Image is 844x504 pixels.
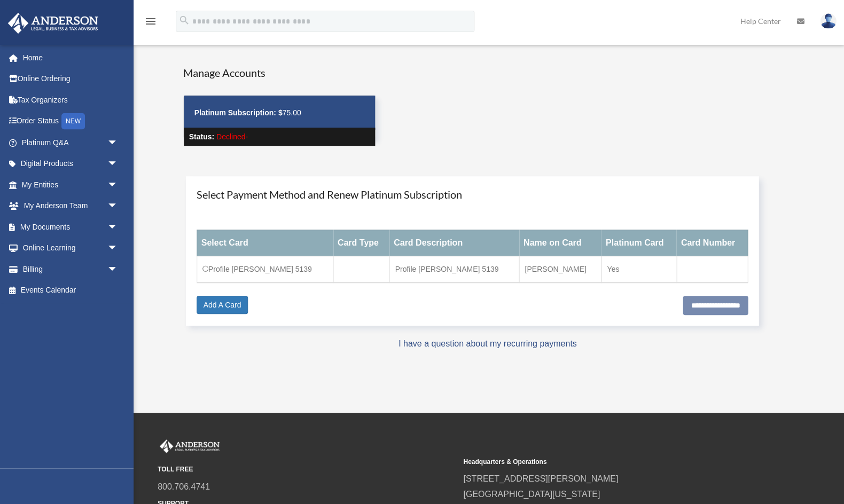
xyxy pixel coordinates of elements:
[389,230,519,256] th: Card Description
[107,174,128,196] span: arrow_drop_down
[7,111,134,132] a: Order StatusNEW
[389,256,519,282] td: Profile [PERSON_NAME] 5139
[601,256,676,282] td: Yes
[183,65,376,80] h4: Manage Accounts
[197,256,333,282] td: Profile [PERSON_NAME] 5139
[197,296,248,314] a: Add A Card
[5,13,101,34] img: Anderson Advisors Platinum Portal
[158,439,222,453] img: Anderson Advisors Platinum Portal
[398,339,577,348] a: I have a question about my recurring payments
[601,230,676,256] th: Platinum Card
[144,15,157,28] i: menu
[463,474,618,483] a: [STREET_ADDRESS][PERSON_NAME]
[216,132,248,141] span: Declined-
[107,216,128,238] span: arrow_drop_down
[463,489,600,498] a: [GEOGRAPHIC_DATA][US_STATE]
[7,47,134,68] a: Home
[7,68,134,90] a: Online Ordering
[197,230,333,256] th: Select Card
[7,258,134,280] a: Billingarrow_drop_down
[178,14,190,26] i: search
[107,132,128,154] span: arrow_drop_down
[7,153,134,175] a: Digital Productsarrow_drop_down
[7,195,134,217] a: My Anderson Teamarrow_drop_down
[144,19,157,28] a: menu
[820,13,836,29] img: User Pic
[197,187,748,202] h4: Select Payment Method and Renew Platinum Subscription
[463,456,761,468] small: Headquarters & Operations
[333,230,389,256] th: Card Type
[158,482,210,491] a: 800.706.4741
[676,230,747,256] th: Card Number
[107,258,128,280] span: arrow_drop_down
[7,280,134,301] a: Events Calendar
[107,238,128,259] span: arrow_drop_down
[7,238,134,259] a: Online Learningarrow_drop_down
[519,230,601,256] th: Name on Card
[158,464,456,475] small: TOLL FREE
[194,106,364,120] p: 75.00
[189,132,214,141] strong: Status:
[194,108,283,117] strong: Platinum Subscription: $
[519,256,601,282] td: [PERSON_NAME]
[107,195,128,217] span: arrow_drop_down
[7,89,134,111] a: Tax Organizers
[7,174,134,195] a: My Entitiesarrow_drop_down
[107,153,128,175] span: arrow_drop_down
[7,216,134,238] a: My Documentsarrow_drop_down
[61,113,85,129] div: NEW
[7,132,134,153] a: Platinum Q&Aarrow_drop_down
